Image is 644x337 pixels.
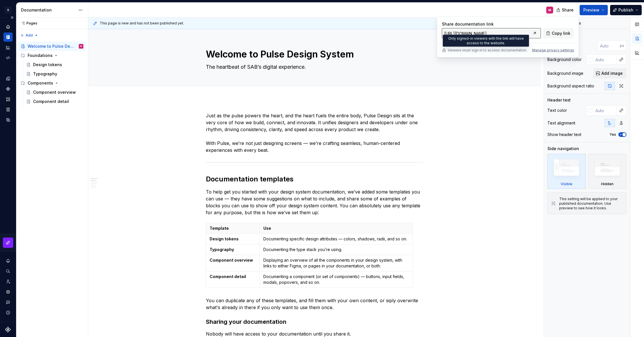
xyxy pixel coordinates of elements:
[583,7,599,13] span: Preview
[8,14,16,22] button: Expand sidebar
[263,247,409,252] p: Documenting the type stack you’re using.
[3,95,13,104] a: Assets
[210,258,253,263] strong: Component overview
[24,97,86,106] a: Component detail
[443,35,529,47] div: Only signed-in viewers with the link will have access to the website.
[18,78,86,88] div: Components
[263,225,409,231] p: Use
[3,53,13,62] a: Code automation
[553,5,577,15] button: Share
[18,42,86,51] a: Welcome to Pulse Design SystemM
[18,21,37,26] div: Pages
[210,247,234,252] strong: Typography
[3,298,13,307] button: Contact support
[610,5,642,15] button: Publish
[3,43,13,52] a: Analytics
[601,182,614,186] div: Hidden
[3,115,13,125] a: Data sources
[28,53,53,58] div: Foundations
[100,21,184,26] span: This page is new and has not been published yet.
[532,48,574,53] button: Manage privacy settings
[24,69,86,78] a: Typography
[547,57,582,62] div: Background color
[33,89,76,95] div: Component overview
[206,112,423,154] p: Just as the pulse powers the heart, and the heart fuels the entire body, Pulse Design sits at the...
[547,154,586,189] div: Visible
[3,74,13,83] a: Design tokens
[5,327,11,332] svg: Supernova Logo
[206,297,423,311] p: You can duplicate any of these templates, and fill them with your own content, or siply overwrite...
[263,257,409,269] p: Displaying an overview of all the components in your design system, with links to either Figma, o...
[33,99,69,104] div: Component detail
[80,43,82,49] div: M
[580,5,608,15] button: Preview
[18,31,40,39] button: Add
[206,318,423,326] h3: Sharing your documentation
[562,7,574,13] span: Share
[598,41,620,51] input: Auto
[618,7,633,13] span: Publish
[28,43,75,49] div: Welcome to Pulse Design System
[206,175,423,184] h2: Documentation templates
[205,47,422,61] textarea: Welcome to Pulse Design System
[609,132,616,137] label: Yes
[3,287,13,296] a: Settings
[548,8,551,12] div: M
[26,33,33,38] span: Add
[206,188,423,216] p: To help get you started with your design system documentation, we’ve added some templates you can...
[448,48,527,53] p: Viewers must sign in to access documentation.
[543,28,574,39] button: Copy link
[210,274,246,279] strong: Component detail
[3,84,13,93] a: Components
[547,132,581,137] div: Show header text
[593,105,616,116] input: Auto
[552,30,570,36] span: Copy link
[210,225,256,231] p: Template
[18,51,86,60] div: Foundations
[33,71,57,77] div: Typography
[263,274,409,285] p: Documenting a component (or set of components) — buttons, input fields, modals, popovers, and so on.
[547,83,594,89] div: Background aspect ratio
[547,97,571,103] div: Header text
[263,236,409,242] p: Documenting specific design attributes — colors, shadows, radii, and so on.
[3,32,13,42] a: Documentation
[547,108,567,113] div: Text color
[24,60,86,69] a: Design tokens
[561,182,572,186] div: Visible
[210,236,239,241] strong: Design tokens
[5,7,11,14] div: S
[559,197,623,210] div: This setting will be applied to your published documentation. Use preview to see how it looks.
[588,154,627,189] div: Hidden
[593,54,616,65] input: Auto
[3,22,13,31] a: Home
[593,68,626,78] button: Add image
[442,21,541,27] p: Share documentation link
[3,267,13,276] button: Search ⌘K
[601,70,623,76] span: Add image
[3,105,13,114] a: Storybook stories
[3,256,13,265] button: Notifications
[620,43,624,48] p: px
[21,7,75,13] div: Documentation
[547,70,583,76] div: Background image
[205,62,422,72] textarea: The heartbeat of SAB’s digital experience.
[3,277,13,286] a: Invite team
[547,120,575,126] div: Text alignment
[28,80,53,86] div: Components
[547,146,579,152] div: Side navigation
